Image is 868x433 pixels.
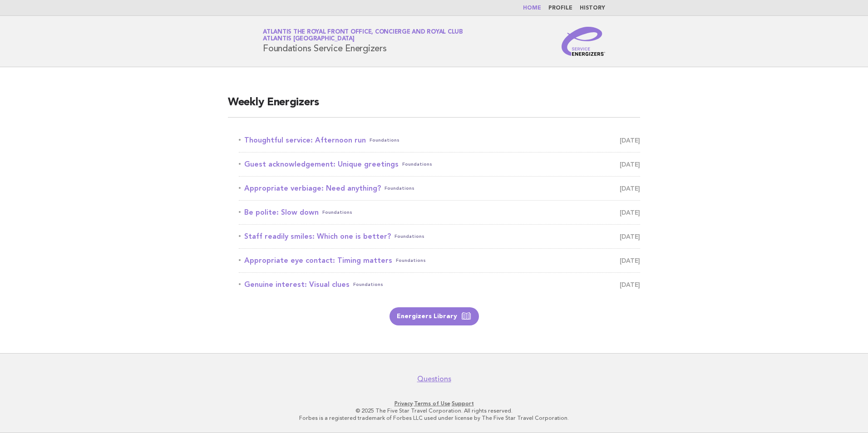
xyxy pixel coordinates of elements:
[156,400,712,407] p: · ·
[239,278,640,291] a: Genuine interest: Visual cluesFoundations [DATE]
[402,158,432,171] span: Foundations
[239,182,640,195] a: Appropriate verbiage: Need anything?Foundations [DATE]
[620,254,640,267] span: [DATE]
[353,278,383,291] span: Foundations
[239,206,640,219] a: Be polite: Slow downFoundations [DATE]
[620,206,640,219] span: [DATE]
[239,134,640,147] a: Thoughtful service: Afternoon runFoundations [DATE]
[390,307,479,325] a: Energizers Library
[452,400,474,407] a: Support
[239,254,640,267] a: Appropriate eye contact: Timing mattersFoundations [DATE]
[620,230,640,243] span: [DATE]
[263,29,463,42] a: Atlantis The Royal Front Office, Concierge and Royal ClubAtlantis [GEOGRAPHIC_DATA]
[417,374,451,384] a: Questions
[548,5,572,11] a: Profile
[156,414,712,422] p: Forbes is a registered trademark of Forbes LLC used under license by The Five Star Travel Corpora...
[395,400,413,407] a: Privacy
[263,30,463,53] h1: Foundations Service Energizers
[620,182,640,195] span: [DATE]
[385,182,414,195] span: Foundations
[620,278,640,291] span: [DATE]
[263,36,355,42] span: Atlantis [GEOGRAPHIC_DATA]
[620,134,640,147] span: [DATE]
[580,5,605,11] a: History
[322,206,352,219] span: Foundations
[396,254,426,267] span: Foundations
[395,230,424,243] span: Foundations
[239,230,640,243] a: Staff readily smiles: Which one is better?Foundations [DATE]
[414,400,450,407] a: Terms of Use
[239,158,640,171] a: Guest acknowledgement: Unique greetingsFoundations [DATE]
[156,407,712,414] p: © 2025 The Five Star Travel Corporation. All rights reserved.
[523,5,541,11] a: Home
[228,95,640,118] h2: Weekly Energizers
[370,134,399,147] span: Foundations
[620,158,640,171] span: [DATE]
[562,27,605,56] img: Service Energizers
